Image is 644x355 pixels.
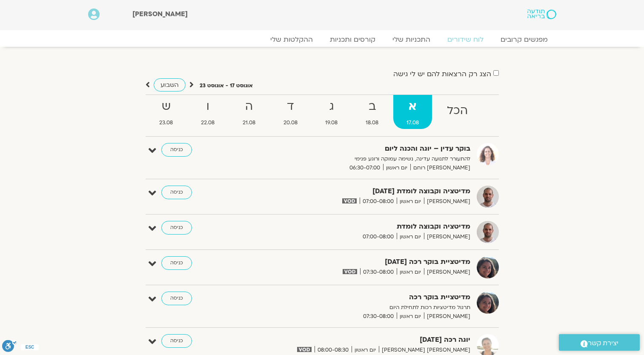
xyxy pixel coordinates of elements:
[297,347,311,352] img: vodicon
[360,197,397,206] span: 07:00-08:00
[262,334,470,346] strong: יוגה רכה [DATE]
[393,95,432,129] a: א17.08
[397,232,424,241] span: יום ראשון
[312,118,351,127] span: 19.08
[397,197,424,206] span: יום ראשון
[397,312,424,321] span: יום ראשון
[352,118,392,127] span: 18.08
[559,334,640,351] a: יצירת קשר
[146,97,186,116] strong: ש
[360,312,397,321] span: 07:30-08:00
[161,186,192,199] a: כניסה
[393,70,491,78] label: הצג רק הרצאות להם יש לי גישה
[161,143,192,157] a: כניסה
[229,118,269,127] span: 21.08
[262,35,321,44] a: ההקלטות שלי
[262,256,470,268] strong: מדיטציית בוקר רכה [DATE]
[393,118,432,127] span: 17.08
[424,197,470,206] span: [PERSON_NAME]
[315,346,352,355] span: 08:00-08:30
[352,346,379,355] span: יום ראשון
[188,97,228,116] strong: ו
[161,292,192,305] a: כניסה
[346,163,383,172] span: 06:30-07:00
[270,118,311,127] span: 20.08
[161,221,192,235] a: כניסה
[352,95,392,129] a: ב18.08
[492,35,556,44] a: מפגשים קרובים
[262,221,470,232] strong: מדיטציה וקבוצה לומדת
[161,334,192,348] a: כניסה
[270,95,311,129] a: ד20.08
[384,35,439,44] a: התכניות שלי
[434,101,481,120] strong: הכל
[352,97,392,116] strong: ב
[262,303,470,312] p: תרגול מדיטציות רכות לתחילת היום
[154,78,186,92] a: השבוע
[360,232,397,241] span: 07:00-08:00
[360,268,397,277] span: 07:30-08:00
[410,163,470,172] span: [PERSON_NAME] רוחם
[229,95,269,129] a: ה21.08
[588,338,618,349] span: יצירת קשר
[262,186,470,197] strong: מדיטציה וקבוצה לומדת [DATE]
[439,35,492,44] a: לוח שידורים
[393,97,432,116] strong: א
[262,292,470,303] strong: מדיטציית בוקר רכה
[229,97,269,116] strong: ה
[434,95,481,129] a: הכל
[262,155,470,163] p: להתעורר לתנועה עדינה, נשימה עמוקה ורוגע פנימי
[383,163,410,172] span: יום ראשון
[321,35,384,44] a: קורסים ותכניות
[424,312,470,321] span: [PERSON_NAME]
[200,81,253,90] p: אוגוסט 17 - אוגוסט 23
[132,9,188,19] span: [PERSON_NAME]
[312,97,351,116] strong: ג
[161,256,192,270] a: כניסה
[312,95,351,129] a: ג19.08
[424,232,470,241] span: [PERSON_NAME]
[188,118,228,127] span: 22.08
[343,269,357,274] img: vodicon
[397,268,424,277] span: יום ראשון
[146,118,186,127] span: 23.08
[146,95,186,129] a: ש23.08
[160,81,179,89] span: השבוע
[88,35,556,44] nav: Menu
[262,143,470,155] strong: בוקר עדין – יוגה והכנה ליום
[342,198,356,203] img: vodicon
[379,346,470,355] span: [PERSON_NAME] [PERSON_NAME]
[270,97,311,116] strong: ד
[188,95,228,129] a: ו22.08
[424,268,470,277] span: [PERSON_NAME]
